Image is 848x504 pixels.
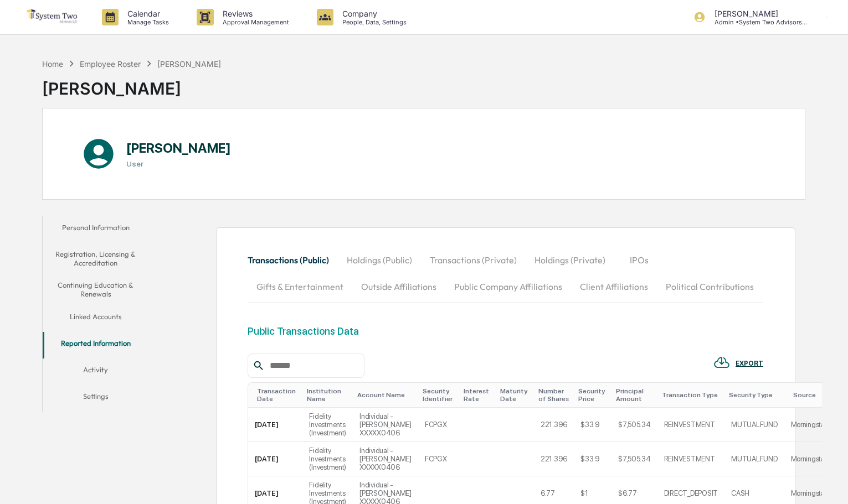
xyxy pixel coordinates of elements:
[418,442,459,476] td: FCPGX
[248,247,763,300] div: secondary tabs example
[43,243,149,274] button: Registration, Licensing & Accreditation
[307,387,348,403] div: Toggle SortBy
[353,408,418,442] td: Individual - [PERSON_NAME] XXXXX0406
[706,18,809,26] p: Admin • System Two Advisors, L.P.
[42,59,63,69] div: Home
[248,408,302,442] td: [DATE]
[500,387,530,403] div: Toggle SortBy
[43,216,149,412] div: secondary tabs example
[43,332,149,358] button: Reported Information
[248,442,302,476] td: [DATE]
[724,408,784,442] td: MUTUALFUND
[418,408,459,442] td: FCPGX
[357,391,414,399] div: Toggle SortBy
[126,140,231,156] h1: [PERSON_NAME]
[813,467,842,497] iframe: Open customer support
[126,159,231,168] h3: User
[352,273,445,300] button: Outside Affiliations
[706,9,809,18] p: [PERSON_NAME]
[657,442,724,476] td: REINVESTMENT
[248,247,338,273] button: Transactions (Public)
[784,442,834,476] td: Morningstar
[526,247,614,273] button: Holdings (Private)
[662,391,720,399] div: Toggle SortBy
[421,247,526,273] button: Transactions (Private)
[423,387,455,403] div: Toggle SortBy
[793,391,829,399] div: Toggle SortBy
[534,408,574,442] td: 221.396
[27,9,80,26] img: logo
[729,391,779,399] div: Toggle SortBy
[784,408,834,442] td: Morningstar
[257,387,298,403] div: Toggle SortBy
[578,387,607,403] div: Toggle SortBy
[43,305,149,332] button: Linked Accounts
[80,59,141,69] div: Employee Roster
[42,70,222,98] div: [PERSON_NAME]
[333,9,412,18] p: Company
[248,273,352,300] button: Gifts & Entertainment
[214,18,295,26] p: Approval Management
[657,273,763,300] button: Political Contributions
[574,408,611,442] td: $33.9
[571,273,657,300] button: Client Affiliations
[445,273,571,300] button: Public Company Affiliations
[611,442,657,476] td: $7,505.34
[248,325,359,337] div: Public Transactions Data
[43,385,149,412] button: Settings
[43,274,149,305] button: Continuing Education & Renewals
[736,360,763,367] div: EXPORT
[724,442,784,476] td: MUTUALFUND
[353,442,418,476] td: Individual - [PERSON_NAME] XXXXX0406
[214,9,295,18] p: Reviews
[657,408,724,442] td: REINVESTMENT
[611,408,657,442] td: $7,505.34
[713,354,730,371] img: EXPORT
[614,247,664,273] button: IPOs
[616,387,653,403] div: Toggle SortBy
[302,408,353,442] td: Fidelity Investments (Investment)
[43,358,149,385] button: Activity
[119,9,174,18] p: Calendar
[333,18,412,26] p: People, Data, Settings
[157,59,221,69] div: [PERSON_NAME]
[574,442,611,476] td: $33.9
[538,387,569,403] div: Toggle SortBy
[464,387,491,403] div: Toggle SortBy
[534,442,574,476] td: 221.396
[43,216,149,243] button: Personal Information
[338,247,421,273] button: Holdings (Public)
[119,18,174,26] p: Manage Tasks
[302,442,353,476] td: Fidelity Investments (Investment)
